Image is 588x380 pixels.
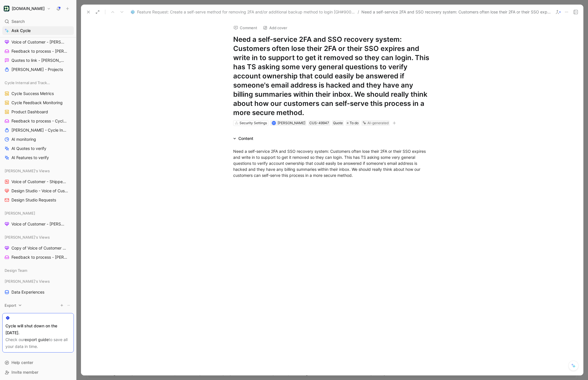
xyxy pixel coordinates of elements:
[2,187,74,195] a: Design Studio - Voice of Customer - [PERSON_NAME]
[233,148,431,178] div: Need a self-service 2FA and SSO recovery system: Customers often lose their 2FA or their SSO expi...
[2,126,74,134] a: [PERSON_NAME] - Cycle Internal Requests
[2,253,74,262] a: Feedback to process - [PERSON_NAME]
[11,109,48,115] span: Product Dashboard
[2,98,74,107] a: Cycle Feedback Monitoring
[4,6,9,11] img: Customer.io
[2,233,74,242] div: [PERSON_NAME]'s Views
[2,368,74,377] div: Invite member
[5,268,27,273] span: Design Team
[2,196,74,204] a: Design Studio Requests
[2,301,74,311] div: Export
[11,18,25,25] span: Search
[231,24,260,32] button: Comment
[5,168,50,174] span: [PERSON_NAME]'s Views
[2,277,74,286] div: [PERSON_NAME]'s Views
[2,301,74,310] div: Export
[25,337,49,342] a: export guide
[5,322,71,336] div: Cycle will shut down on the [DATE].
[11,179,67,185] span: Voice of Customer - Shipped Features
[2,220,74,228] a: Voice of Customer - [PERSON_NAME]
[131,10,135,14] img: 💠
[2,135,74,144] a: AI monitoring
[260,24,290,32] button: Add cover
[5,210,35,216] span: [PERSON_NAME]
[2,5,52,13] button: Customer.io[DOMAIN_NAME]
[11,67,63,72] span: [PERSON_NAME] - Projects
[129,9,357,15] button: 💠Feature Request: Create a self-serve method for removing 2FA and/or additional backup method to ...
[11,254,67,260] span: Feedback to process - [PERSON_NAME]
[2,167,74,204] div: [PERSON_NAME]'s ViewsVoice of Customer - Shipped FeaturesDesign Studio - Voice of Customer - [PER...
[2,144,74,153] a: AI Quotes to verify
[11,188,68,194] span: Design Studio - Voice of Customer - [PERSON_NAME]
[2,153,74,162] a: AI Features to verify
[11,127,68,133] span: [PERSON_NAME] - Cycle Internal Requests
[2,177,74,186] a: Voice of Customer - Shipped Features
[2,108,74,116] a: Product Dashboard
[346,120,360,126] div: To do
[11,221,67,227] span: Voice of Customer - [PERSON_NAME]
[2,266,74,276] div: Design Team
[11,118,67,124] span: Feedback to process - Cycle Internal
[11,360,33,365] span: Help center
[367,120,389,126] div: AI-generated
[2,17,74,26] div: Search
[2,38,74,46] a: Voice of Customer - [PERSON_NAME]
[309,120,329,126] div: CUS-49947
[2,209,74,228] div: [PERSON_NAME]Voice of Customer - [PERSON_NAME]
[2,56,74,65] a: Quotes to link - [PERSON_NAME]
[11,155,49,161] span: AI Features to verify
[2,277,74,296] div: [PERSON_NAME]'s ViewsData Experiences
[11,136,36,142] span: AI monitoring
[2,288,74,296] a: Data Experiences
[2,117,74,125] a: Feedback to process - Cycle Internal
[11,39,67,45] span: Voice of Customer - [PERSON_NAME]
[11,146,46,151] span: AI Quotes to verify
[358,9,359,15] span: /
[272,121,276,124] div: M
[2,358,74,367] div: Help center
[2,233,74,262] div: [PERSON_NAME]'s ViewsCopy of Voice of Customer - [PERSON_NAME]Feedback to process - [PERSON_NAME]
[2,266,74,275] div: Design Team
[361,9,551,15] span: Need a self-service 2FA and SSO recovery system: Customers often lose their 2FA or their SSO expi...
[2,47,74,56] a: Feedback to process - [PERSON_NAME]
[11,58,66,63] span: Quotes to link - [PERSON_NAME]
[278,121,305,125] span: [PERSON_NAME]
[11,91,54,96] span: Cycle Success Metrics
[11,48,67,54] span: Feedback to process - [PERSON_NAME]
[11,370,38,375] span: Invite member
[11,245,68,251] span: Copy of Voice of Customer - [PERSON_NAME]
[233,35,431,117] h1: Need a self-service 2FA and SSO recovery system: Customers often lose their 2FA or their SSO expi...
[2,78,74,87] div: Cycle Internal and Tracking
[2,167,74,175] div: [PERSON_NAME]'s Views
[2,244,74,252] a: Copy of Voice of Customer - [PERSON_NAME]
[5,80,50,86] span: Cycle Internal and Tracking
[5,278,50,284] span: [PERSON_NAME]'s Views
[137,9,355,15] span: Feature Request: Create a self-serve method for removing 2FA and/or additional backup method to l...
[231,135,256,142] div: Content
[11,289,44,295] span: Data Experiences
[238,135,253,142] div: Content
[350,120,359,126] span: To do
[11,197,56,203] span: Design Studio Requests
[11,27,31,34] span: Ask Cycle
[239,120,267,126] div: Security Settings
[2,209,74,217] div: [PERSON_NAME]
[2,78,74,162] div: Cycle Internal and TrackingCycle Success MetricsCycle Feedback MonitoringProduct DashboardFeedbac...
[5,336,71,350] div: Check our to save all your data in time.
[2,89,74,98] a: Cycle Success Metrics
[12,6,45,11] h1: [DOMAIN_NAME]
[11,100,63,106] span: Cycle Feedback Monitoring
[2,26,74,35] a: Ask Cycle
[5,302,16,308] span: Export
[2,65,74,74] a: [PERSON_NAME] - Projects
[5,234,50,240] span: [PERSON_NAME]'s Views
